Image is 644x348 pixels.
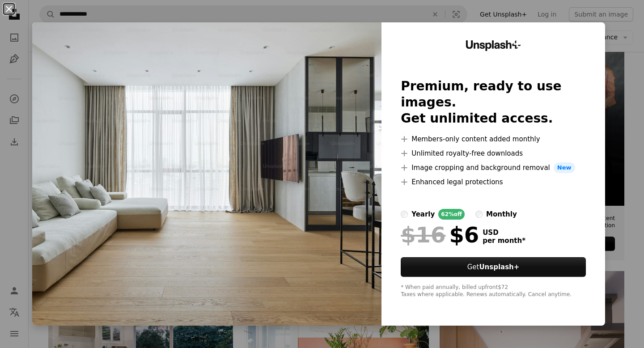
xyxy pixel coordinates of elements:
div: $6 [401,223,479,246]
span: New [554,162,575,173]
button: GetUnsplash+ [401,257,586,277]
span: $16 [401,223,445,246]
span: per month * [483,237,525,245]
li: Enhanced legal protections [401,177,586,187]
h2: Premium, ready to use images. Get unlimited access. [401,78,586,127]
div: yearly [411,209,435,220]
div: * When paid annually, billed upfront $72 Taxes where applicable. Renews automatically. Cancel any... [401,284,586,298]
span: USD [483,229,525,237]
div: 62% off [438,209,465,220]
li: Image cropping and background removal [401,162,586,173]
input: monthly [475,211,483,218]
li: Unlimited royalty-free downloads [401,148,586,159]
div: monthly [486,209,517,220]
li: Members-only content added monthly [401,134,586,144]
input: yearly62%off [401,211,408,218]
strong: Unsplash+ [479,263,519,271]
